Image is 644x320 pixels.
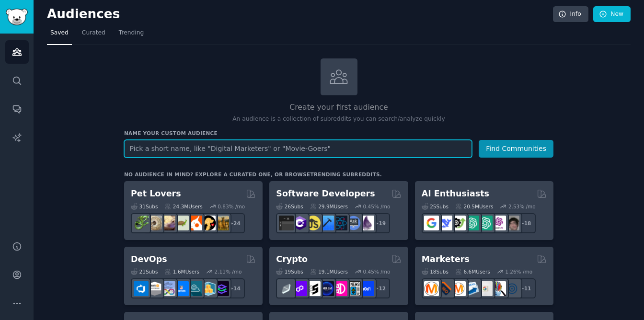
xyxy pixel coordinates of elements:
div: 26 Sub s [276,203,303,210]
a: New [593,6,631,23]
img: dogbreed [214,216,229,230]
h3: Name your custom audience [124,130,553,137]
img: Emailmarketing [464,281,479,296]
h2: Software Developers [276,188,375,200]
div: 6.6M Users [455,268,490,275]
img: csharp [292,216,307,230]
h2: AI Enthusiasts [422,188,489,200]
img: defiblockchain [333,281,347,296]
span: Saved [50,29,69,37]
img: content_marketing [424,281,439,296]
img: PetAdvice [201,216,216,230]
div: 19.1M Users [310,268,348,275]
a: Trending [115,25,147,45]
a: Saved [47,25,72,45]
div: + 24 [225,213,245,233]
img: OnlineMarketing [505,281,519,296]
div: 2.53 % /mo [508,203,536,210]
img: turtle [174,216,189,230]
div: 1.26 % /mo [505,268,532,275]
img: leopardgeckos [161,216,175,230]
h2: Crypto [276,253,308,265]
img: OpenAIDev [491,216,506,230]
img: googleads [478,281,493,296]
img: DevOpsLinks [174,281,189,296]
img: cockatiel [187,216,202,230]
img: aws_cdk [201,281,216,296]
img: bigseo [437,281,452,296]
div: + 18 [516,213,536,233]
img: reactnative [333,216,347,230]
div: 18 Sub s [422,268,448,275]
div: 29.9M Users [310,203,348,210]
div: 0.45 % /mo [363,268,391,275]
div: 0.45 % /mo [363,203,391,210]
div: + 12 [370,278,390,298]
h2: Audiences [47,7,553,22]
div: + 19 [370,213,390,233]
img: herpetology [134,216,149,230]
div: 25 Sub s [422,203,448,210]
img: chatgpt_promptDesign [464,216,479,230]
img: AskMarketing [451,281,466,296]
div: 0.83 % /mo [218,203,245,210]
a: trending subreddits [310,171,379,177]
img: web3 [319,281,334,296]
img: DeepSeek [437,216,452,230]
img: AItoolsCatalog [451,216,466,230]
img: AWS_Certified_Experts [147,281,162,296]
div: 21 Sub s [131,268,158,275]
a: Curated [79,25,109,45]
img: elixir [359,216,374,230]
div: 1.6M Users [164,268,199,275]
img: iOSProgramming [319,216,334,230]
img: ballpython [147,216,162,230]
span: Trending [119,29,144,37]
img: chatgpt_prompts_ [478,216,493,230]
div: 2.11 % /mo [215,268,242,275]
div: + 14 [225,278,245,298]
img: MarketingResearch [491,281,506,296]
img: AskComputerScience [346,216,361,230]
img: platformengineering [187,281,202,296]
h2: Create your first audience [124,102,553,114]
img: CryptoNews [346,281,361,296]
span: Curated [82,29,105,37]
div: 31 Sub s [131,203,158,210]
h2: DevOps [131,253,167,265]
p: An audience is a collection of subreddits you can search/analyze quickly [124,115,553,124]
img: ethstaker [306,281,321,296]
img: PlatformEngineers [214,281,229,296]
div: + 11 [516,278,536,298]
div: 20.5M Users [455,203,493,210]
h2: Marketers [422,253,470,265]
div: 19 Sub s [276,268,303,275]
div: 24.3M Users [164,203,202,210]
img: azuredevops [134,281,149,296]
img: defi_ [359,281,374,296]
img: ethfinance [279,281,294,296]
img: GoogleGeminiAI [424,216,439,230]
h2: Pet Lovers [131,188,181,200]
a: Info [553,6,588,23]
img: 0xPolygon [292,281,307,296]
img: learnjavascript [306,216,321,230]
img: ArtificalIntelligence [505,216,519,230]
input: Pick a short name, like "Digital Marketers" or "Movie-Goers" [124,140,472,158]
img: Docker_DevOps [161,281,175,296]
div: No audience in mind? Explore a curated one, or browse . [124,171,382,178]
img: GummySearch logo [6,9,28,25]
img: software [279,216,294,230]
button: Find Communities [479,140,553,158]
